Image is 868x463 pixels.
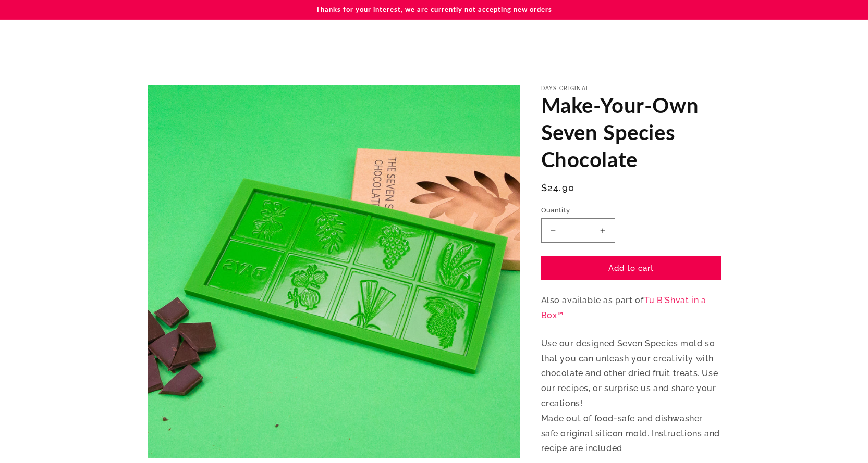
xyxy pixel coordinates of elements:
[541,205,721,216] label: Quantity
[541,92,721,173] h1: Make-Your-Own Seven Species Chocolate
[541,336,721,456] p: Use our designed Seven Species mold so that you can unleash your creativity with chocolate and ot...
[541,85,721,92] p: Days Original
[541,181,575,195] span: $24.90
[541,256,721,280] button: Add to cart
